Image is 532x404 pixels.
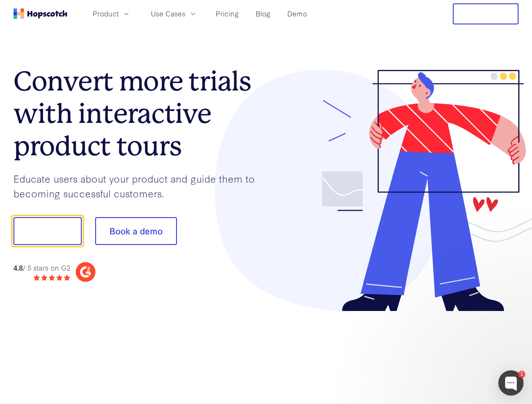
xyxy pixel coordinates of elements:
span: Use Cases [151,8,185,19]
button: Use Cases [146,7,202,21]
h1: Convert more trials with interactive product tours [13,65,266,162]
button: Book a demo [95,217,177,245]
button: Free Trial [453,3,519,24]
p: Educate users about your product and guide them to becoming successful customers. [13,171,266,200]
div: 1 [518,371,525,378]
a: Pricing [212,7,242,21]
strong: 4.8 [13,263,23,272]
div: / 5 stars on G2 [13,263,70,273]
button: Show me! [13,217,82,245]
a: Home [13,8,67,19]
a: Demo [284,7,310,21]
button: Product [88,7,136,21]
a: Blog [252,7,274,21]
span: Product [93,8,119,19]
